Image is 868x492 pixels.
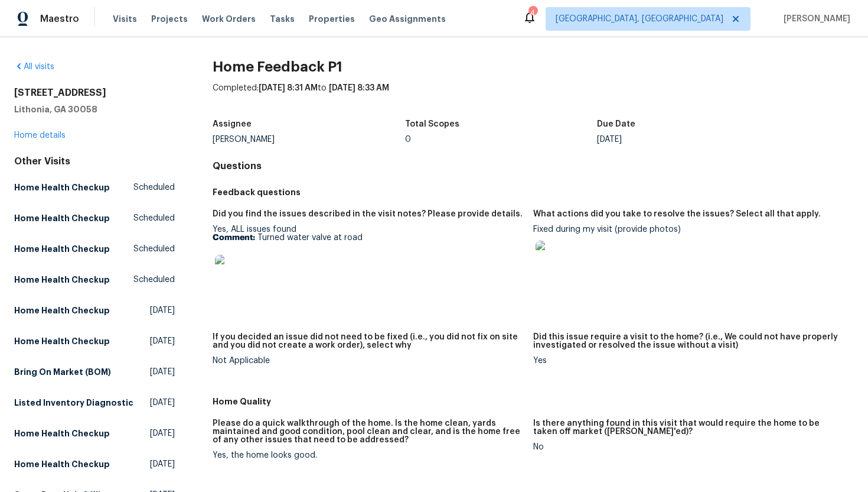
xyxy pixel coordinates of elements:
h5: Is there anything found in this visit that would require the home to be taken off market ([PERSON... [533,419,844,436]
h5: Home Health Checkup [14,274,110,286]
h5: Home Health Checkup [14,182,110,193]
span: Geo Assignments [369,13,446,25]
div: Fixed during my visit (provide photos) [533,225,844,286]
a: Home Health Checkup[DATE] [14,454,175,475]
div: 0 [405,135,598,144]
h5: What actions did you take to resolve the issues? Select all that apply. [533,210,821,218]
span: Scheduled [133,182,175,193]
h5: Bring On Market (BOM) [14,366,111,378]
a: Home Health Checkup[DATE] [14,423,175,444]
div: No [533,443,844,451]
span: [DATE] [150,428,175,439]
span: [PERSON_NAME] [779,13,850,25]
a: All visits [14,63,54,71]
h5: Please do a quick walkthrough of the home. Is the home clean, yards maintained and good condition... [213,419,524,444]
a: Listed Inventory Diagnostic[DATE] [14,392,175,413]
h5: If you decided an issue did not need to be fixed (i.e., you did not fix on site and you did not c... [213,333,524,349]
div: Yes [533,357,844,365]
h5: Feedback questions [213,186,854,198]
div: Not Applicable [213,357,524,365]
h5: Lithonia, GA 30058 [14,103,175,115]
span: Scheduled [133,274,175,286]
span: [DATE] 8:31 AM [259,84,318,92]
div: Other Visits [14,156,175,167]
a: Home details [14,131,66,140]
a: Home Health Checkup[DATE] [14,300,175,321]
h5: Did you find the issues described in the visit notes? Please provide details. [213,210,523,218]
b: Comment: [213,234,255,242]
h2: Home Feedback P1 [213,61,854,73]
a: Home Health Checkup[DATE] [14,331,175,352]
h5: Assignee [213,120,252,128]
span: [DATE] [150,305,175,316]
a: Home Health CheckupScheduled [14,238,175,260]
span: Scheduled [133,243,175,255]
p: Turned water valve at road [213,234,524,242]
h5: Home Health Checkup [14,335,110,347]
span: [DATE] [150,397,175,409]
span: Properties [309,13,355,25]
h5: Listed Inventory Diagnostic [14,397,133,409]
span: [DATE] 8:33 AM [329,84,389,92]
a: Bring On Market (BOM)[DATE] [14,361,175,383]
span: [DATE] [150,458,175,470]
span: Work Orders [202,13,256,25]
span: Tasks [270,15,295,23]
h5: Home Health Checkup [14,305,110,316]
span: [DATE] [150,335,175,347]
h5: Home Health Checkup [14,428,110,439]
a: Home Health CheckupScheduled [14,208,175,229]
span: Maestro [40,13,79,25]
div: Yes, the home looks good. [213,451,524,459]
a: Home Health CheckupScheduled [14,177,175,198]
span: Scheduled [133,212,175,224]
span: [DATE] [150,366,175,378]
h4: Questions [213,160,854,172]
h2: [STREET_ADDRESS] [14,87,175,99]
h5: Home Health Checkup [14,458,110,470]
h5: Home Health Checkup [14,243,110,255]
div: 4 [528,7,537,19]
a: Home Health CheckupScheduled [14,269,175,290]
h5: Due Date [597,120,635,128]
span: Visits [113,13,137,25]
div: [PERSON_NAME] [213,135,405,144]
h5: Home Health Checkup [14,212,110,224]
h5: Home Quality [213,396,854,407]
div: [DATE] [597,135,789,144]
span: Projects [151,13,188,25]
div: Completed: to [213,82,854,113]
span: [GEOGRAPHIC_DATA], [GEOGRAPHIC_DATA] [556,13,723,25]
h5: Did this issue require a visit to the home? (i.e., We could not have properly investigated or res... [533,333,844,349]
h5: Total Scopes [405,120,459,128]
div: Yes, ALL issues found [213,225,524,300]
